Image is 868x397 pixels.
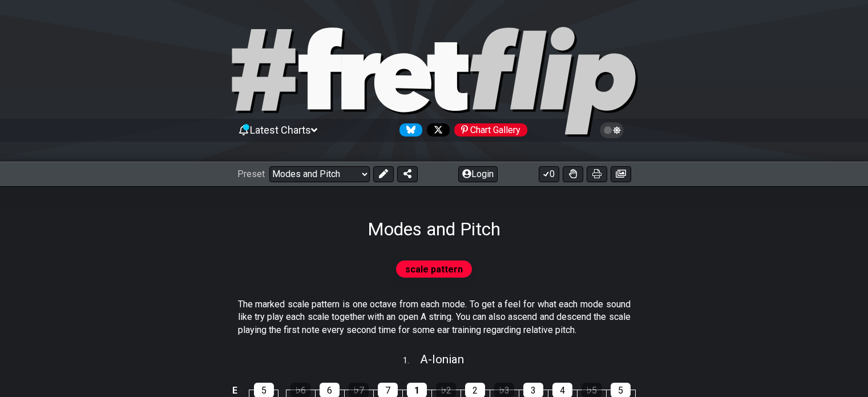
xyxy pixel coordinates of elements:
button: 0 [539,166,559,182]
button: Login [458,166,498,182]
a: Follow #fretflip at X [422,123,450,137]
button: Toggle Dexterity for all fretkits [563,166,583,182]
span: scale pattern [405,261,463,278]
a: Follow #fretflip at Bluesky [395,123,422,137]
span: Toggle light / dark theme [605,125,619,135]
span: A - Ionian [420,352,464,366]
span: Latest Charts [250,124,311,136]
button: Create image [611,166,631,182]
span: Preset [237,169,265,179]
select: Preset [269,166,370,182]
a: #fretflip at Pinterest [450,123,527,137]
div: Chart Gallery [454,123,527,137]
button: Share Preset [397,166,418,182]
button: Print [587,166,607,182]
p: The marked scale pattern is one octave from each mode. To get a feel for what each mode sound lik... [238,298,631,336]
span: 1 . [403,355,420,367]
h1: Modes and Pitch [368,218,500,240]
button: Edit Preset [373,166,394,182]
